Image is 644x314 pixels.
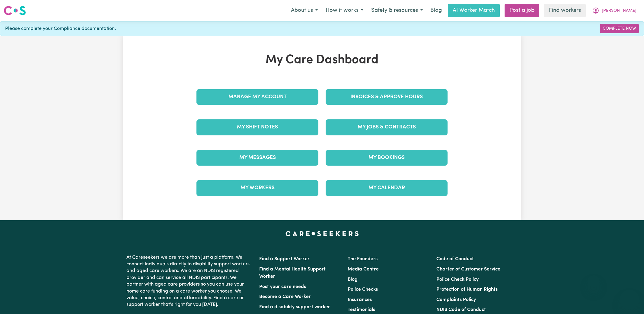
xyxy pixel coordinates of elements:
a: Blog [348,277,358,282]
a: Testimonials [348,307,375,312]
a: Protection of Human Rights [436,287,498,292]
a: Manage My Account [196,89,318,105]
a: Find a Mental Health Support Worker [259,267,326,279]
a: Complaints Policy [436,297,476,302]
a: Complete Now [600,24,639,33]
a: Find a disability support worker [259,305,330,309]
a: Charter of Customer Service [436,267,500,272]
a: Become a Care Worker [259,294,311,299]
img: Careseekers logo [4,5,26,16]
a: Police Checks [348,287,378,292]
a: The Founders [348,257,378,261]
a: Police Check Policy [436,277,479,282]
a: Insurances [348,297,372,302]
a: Blog [427,4,445,17]
a: My Calendar [326,180,448,196]
a: Invoices & Approve Hours [326,89,448,105]
a: My Bookings [326,150,448,166]
p: At Careseekers we are more than just a platform. We connect individuals directly to disability su... [126,252,252,311]
a: Post your care needs [259,284,306,289]
button: How it works [322,4,367,17]
iframe: Button to launch messaging window [620,290,639,309]
button: My Account [588,4,640,17]
button: About us [287,4,322,17]
a: My Jobs & Contracts [326,119,448,135]
a: Careseekers home page [285,231,359,236]
a: My Messages [196,150,318,166]
h1: My Care Dashboard [193,53,451,67]
span: Please complete your Compliance documentation. [5,25,116,32]
a: Find workers [544,4,586,17]
a: NDIS Code of Conduct [436,307,486,312]
a: My Shift Notes [196,119,318,135]
a: Post a job [505,4,539,17]
a: Code of Conduct [436,257,474,261]
a: AI Worker Match [448,4,500,17]
iframe: Close message [588,275,600,287]
button: Safety & resources [367,4,427,17]
a: Find a Support Worker [259,257,310,261]
span: [PERSON_NAME] [602,8,636,14]
a: Media Centre [348,267,379,272]
a: Careseekers logo [4,4,26,18]
a: My Workers [196,180,318,196]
